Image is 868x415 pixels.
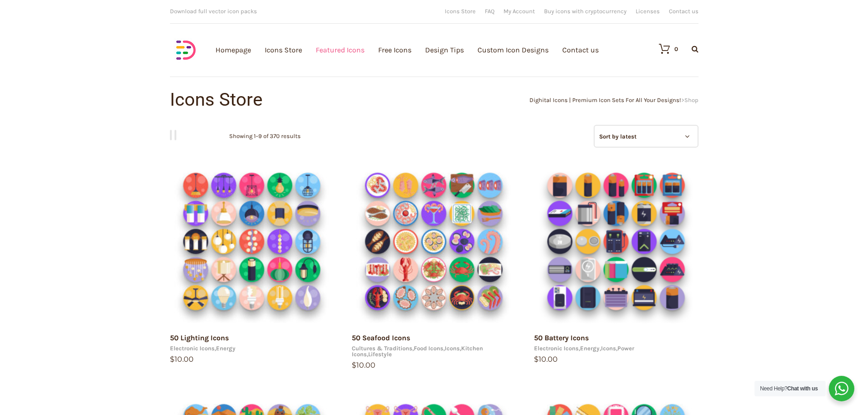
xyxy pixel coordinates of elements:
span: $ [170,355,175,364]
a: Kitchen Icons [352,345,483,358]
a: Contact us [669,8,699,14]
bdi: 10.00 [352,361,375,369]
span: $ [534,355,539,364]
a: Icons [445,345,460,352]
a: Electronic Icons [170,345,215,352]
div: , , , , [352,345,516,357]
span: Need Help? [760,385,818,392]
a: Electronic Icons [534,345,579,352]
a: 50 Lighting Icons [170,333,229,342]
a: Energy [216,345,236,352]
a: 50 Battery Icons [534,333,589,342]
div: > [434,97,699,103]
a: Power [617,345,634,352]
div: , [170,345,334,351]
bdi: 10.00 [534,355,558,364]
a: Icons [601,345,616,352]
div: 0 [674,46,678,52]
div: , , , [534,345,698,351]
a: 50 Seafood Icons [352,333,410,342]
a: My Account [503,8,535,14]
a: Icons Store [445,8,476,14]
p: Showing 1–9 of 370 results [229,125,301,148]
span: Shop [684,97,699,103]
bdi: 10.00 [170,355,194,364]
a: Cultures & Traditions [352,345,412,352]
a: FAQ [485,8,494,14]
a: Licenses [636,8,660,14]
strong: Chat with us [787,385,818,392]
a: 0 [650,43,678,54]
a: Food Icons [414,345,443,352]
h1: Icons Store [170,91,434,109]
a: Buy icons with cryptocurrency [544,8,627,14]
a: Dighital Icons | Premium Icon Sets For All Your Designs! [529,97,681,103]
span: Download full vector icon packs [170,8,257,15]
a: Lifestyle [368,351,392,358]
span: $ [352,361,356,369]
a: Energy [580,345,600,352]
